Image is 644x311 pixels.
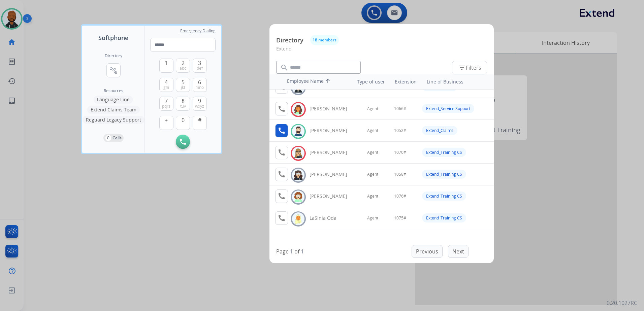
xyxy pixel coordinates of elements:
span: 1076# [394,194,406,199]
button: 9wxyz [193,97,207,111]
span: + [165,116,168,124]
mat-icon: connect_without_contact [109,66,118,74]
p: of [294,247,299,255]
span: Agent [367,128,378,133]
div: Extend_Training CS [422,192,466,201]
p: Calls [112,135,122,141]
span: 9 [198,97,201,105]
button: Reguard Legacy Support [83,116,144,124]
img: avatar [293,214,303,224]
button: 1 [159,59,173,73]
span: 1070# [394,150,406,155]
img: call-button [180,139,186,145]
mat-icon: call [278,214,286,222]
div: [PERSON_NAME] [310,193,355,200]
img: avatar [293,170,303,180]
span: mno [195,85,204,90]
span: Emergency Dialing [180,28,216,34]
span: 6 [198,78,201,86]
button: Filters [452,61,487,74]
mat-icon: call [278,192,286,200]
img: avatar [293,104,303,115]
mat-icon: arrow_upward [324,78,332,86]
button: 5jkl [176,78,190,92]
span: 0 [182,116,185,124]
button: 4ghi [159,78,173,92]
div: [PERSON_NAME] [310,105,355,112]
span: tuv [180,104,186,109]
span: 3 [198,59,201,67]
button: 2abc [176,59,190,73]
span: 8 [182,97,185,105]
img: avatar [293,148,303,159]
mat-icon: call [278,148,286,157]
span: abc [180,66,186,71]
button: Language Line [94,96,133,104]
img: avatar [293,126,303,137]
span: Agent [367,150,378,155]
div: Extend_Training CS [422,213,466,222]
span: 1058# [394,172,406,177]
img: avatar [293,192,303,202]
div: [PERSON_NAME] [310,171,355,178]
span: 7 [165,97,168,105]
div: [PERSON_NAME] [310,149,355,156]
span: pqrs [162,104,170,109]
th: Type of user [348,75,388,89]
button: 7pqrs [159,97,173,111]
span: 5 [182,78,185,86]
span: 4 [165,78,168,86]
mat-icon: search [280,64,288,72]
div: Extend_Service Support [422,104,474,113]
span: Agent [367,194,378,199]
span: Filters [458,64,481,72]
span: 2 [182,59,185,67]
button: Extend Claims Team [87,106,140,114]
button: # [193,116,207,130]
button: 0Calls [103,134,124,142]
button: 3def [193,59,207,73]
p: 0.20.1027RC [607,299,637,307]
div: Extend_Training CS [422,148,466,157]
div: LaSinia Oda [310,215,355,221]
span: ghi [163,85,169,90]
div: Extend_Training CS [422,170,466,179]
span: def [197,66,203,71]
span: Agent [367,215,378,221]
div: [PERSON_NAME] [310,127,355,134]
button: 6mno [193,78,207,92]
div: Extend_Claims [422,126,457,135]
button: 8tuv [176,97,190,111]
span: Resources [104,88,123,94]
mat-icon: filter_list [458,64,466,72]
span: Agent [367,172,378,177]
span: 1075# [394,215,406,221]
span: # [198,116,201,124]
p: Directory [276,36,303,45]
h2: Directory [105,53,122,59]
span: wxyz [195,104,204,109]
th: Employee Name [284,74,344,89]
span: 1052# [394,128,406,133]
p: Extend [276,45,487,58]
button: + [159,116,173,130]
span: 1066# [394,106,406,111]
span: Agent [367,106,378,111]
span: 1 [165,59,168,67]
mat-icon: call [278,127,286,135]
button: 18 members [310,35,339,45]
mat-icon: call [278,170,286,178]
p: Page [276,247,289,255]
th: Extension [391,75,420,89]
p: 0 [105,135,111,141]
button: 0 [176,116,190,130]
th: Line of Business [423,75,490,89]
span: jkl [181,85,185,90]
span: Softphone [98,33,128,42]
mat-icon: call [278,105,286,113]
